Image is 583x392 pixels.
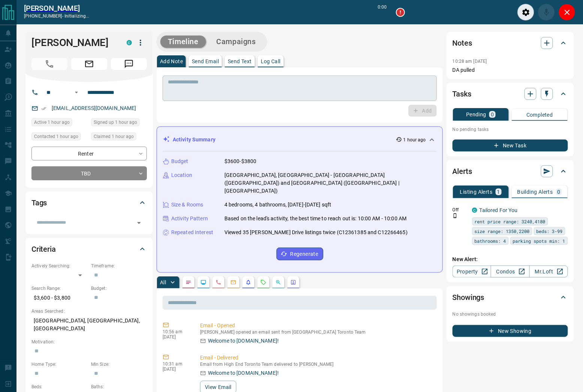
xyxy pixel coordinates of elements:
span: beds: 3-99 [537,227,563,235]
p: 0 [491,112,494,117]
p: Email from High End Toronto Team delivered to [PERSON_NAME] [200,362,434,367]
h2: Showings [453,291,484,303]
p: Pending [466,112,486,117]
p: Send Text [228,59,252,64]
p: Email - Opened [200,322,434,330]
a: [PERSON_NAME] [24,4,90,13]
p: 4 bedrooms, 4 bathrooms, [DATE]-[DATE] sqft [224,201,332,209]
div: condos.ca [472,208,477,213]
span: bathrooms: 4 [475,237,506,245]
p: Areas Searched: [31,308,147,315]
div: Alerts [453,162,568,180]
button: Open [72,88,81,97]
button: Open [134,218,144,228]
h2: Notes [453,37,472,49]
a: Condos [491,266,529,278]
div: Tags [31,194,147,212]
p: Home Type: [31,361,87,368]
p: New Alert: [453,255,568,263]
button: Regenerate [277,248,323,260]
p: Email - Delivered [200,354,434,362]
span: size range: 1350,2200 [475,227,530,235]
p: Activity Summary [173,136,215,144]
a: Property [453,266,491,278]
span: Active 1 hour ago [34,119,70,126]
div: Renter [31,147,147,160]
p: [GEOGRAPHIC_DATA], [GEOGRAPHIC_DATA] - [GEOGRAPHIC_DATA] ([GEOGRAPHIC_DATA]) and [GEOGRAPHIC_DATA... [224,171,437,195]
div: TBD [31,166,147,180]
svg: Calls [215,279,221,285]
div: Tue Oct 14 2025 [91,132,147,143]
svg: Notes [185,279,191,285]
p: Welcome to [DOMAIN_NAME]! [208,369,279,377]
span: Contacted 1 hour ago [34,133,78,140]
p: Log Call [261,59,281,64]
h2: Tasks [453,88,471,100]
div: Tasks [453,85,568,103]
p: Repeated Interest [171,229,213,236]
p: Baths: [91,383,147,390]
h2: Criteria [31,243,56,255]
p: Based on the lead's activity, the best time to reach out is: 10:00 AM - 10:00 AM [224,215,407,223]
span: Email [71,58,107,70]
a: Tailored For You [480,207,518,213]
p: Location [171,171,192,179]
div: Tue Oct 14 2025 [91,118,147,129]
div: Criteria [31,240,147,258]
p: 1 [497,189,500,195]
p: Actively Searching: [31,263,87,269]
div: Tue Oct 14 2025 [31,132,87,143]
svg: Email Verified [41,106,46,111]
a: Mr.Loft [529,266,568,278]
p: [PERSON_NAME] opened an email sent from [GEOGRAPHIC_DATA] Toronto Team [200,330,434,335]
p: $3600-$3800 [224,157,256,165]
p: No showings booked [453,311,568,318]
span: rent price range: 3240,4180 [475,218,546,225]
p: All [160,280,166,285]
span: Claimed 1 hour ago [94,133,134,140]
span: parking spots min: 1 [513,237,565,245]
h2: Alerts [453,165,472,177]
p: $3,600 - $3,800 [31,292,87,304]
p: Motivation: [31,339,147,345]
svg: Push Notification Only [453,213,458,218]
p: 10:31 am [163,361,189,367]
svg: Opportunities [275,279,281,285]
p: Listing Alerts [460,189,493,195]
svg: Lead Browsing Activity [200,279,206,285]
p: Viewed 35 [PERSON_NAME] Drive listings twice (C12361385 and C12266465) [224,229,408,236]
div: Showings [453,288,568,306]
p: Welcome to [DOMAIN_NAME]! [208,337,279,345]
p: Size & Rooms [171,201,203,209]
span: Call [31,58,67,70]
p: Completed [526,112,553,117]
span: initializing... [64,13,90,19]
div: Audio Settings [517,4,534,21]
div: Tue Oct 14 2025 [31,118,87,129]
p: Send Email [192,59,219,64]
span: Signed up 1 hour ago [94,119,137,126]
a: [EMAIL_ADDRESS][DOMAIN_NAME] [52,105,136,111]
svg: Listing Alerts [245,279,251,285]
p: Beds: [31,383,87,390]
p: Budget [171,157,188,165]
div: Activity Summary1 hour ago [163,133,437,147]
button: Campaigns [209,36,263,48]
p: Min Size: [91,361,147,368]
h1: [PERSON_NAME] [31,37,115,49]
p: Add Note [160,59,183,64]
p: Off [453,206,468,213]
div: Notes [453,34,568,52]
p: Timeframe: [91,263,147,269]
p: Building Alerts [517,189,553,195]
p: [DATE] [163,334,189,340]
svg: Agent Actions [290,279,296,285]
svg: Emails [230,279,236,285]
p: [GEOGRAPHIC_DATA], [GEOGRAPHIC_DATA], [GEOGRAPHIC_DATA] [31,315,147,335]
div: Mute [538,4,555,21]
p: [DATE] [163,367,189,372]
p: 1 hour ago [404,137,426,143]
p: 0:00 [378,4,387,21]
span: Message [111,58,147,70]
p: Budget: [91,285,147,292]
